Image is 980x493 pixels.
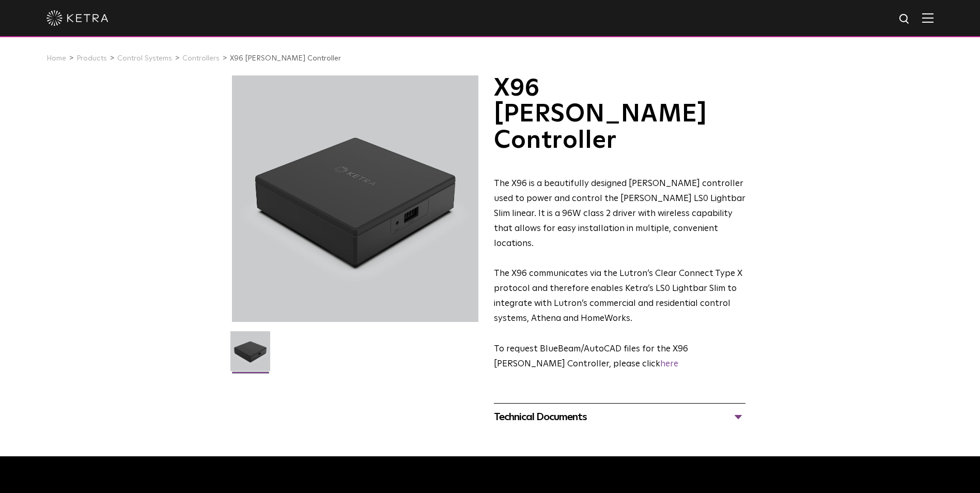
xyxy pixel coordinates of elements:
[182,55,220,62] a: Controllers
[117,55,172,62] a: Control Systems
[494,75,745,153] h1: X96 [PERSON_NAME] Controller
[898,13,911,26] img: search icon
[494,179,745,248] span: The X96 is a beautifully designed [PERSON_NAME] controller used to power and control the [PERSON_...
[76,55,107,62] a: Products
[660,360,678,368] a: here
[46,55,66,62] a: Home
[230,55,341,62] a: X96 [PERSON_NAME] Controller
[494,409,745,425] div: Technical Documents
[46,10,108,26] img: ketra-logo-2019-white
[494,269,742,323] span: The X96 communicates via the Lutron’s Clear Connect Type X protocol and therefore enables Ketra’s...
[494,345,688,368] span: ​To request BlueBeam/AutoCAD files for the X96 [PERSON_NAME] Controller, please click
[230,331,270,379] img: X96-Controller-2021-Web-Square
[922,13,934,23] img: Hamburger%20Nav.svg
